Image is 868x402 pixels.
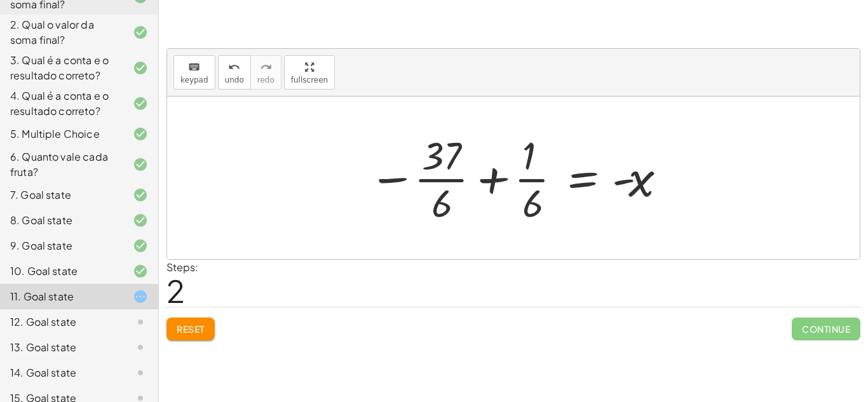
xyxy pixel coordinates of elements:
div: 13. Goal state [10,340,112,355]
button: Reset [166,318,215,340]
span: 2 [166,271,185,310]
div: 7. Goal state [10,187,112,203]
span: undo [225,76,244,84]
span: fullscreen [291,76,328,84]
div: 6. Quanto vale cada fruta? [10,149,112,180]
div: 5. Multiple Choice [10,126,112,142]
div: 11. Goal state [10,289,112,304]
div: 8. Goal state [10,213,112,228]
button: keyboardkeypad [173,55,215,90]
div: 4. Qual é a conta e o resultado correto? [10,88,112,119]
button: undoundo [218,55,251,90]
div: 10. Goal state [10,264,112,279]
i: Task finished and correct. [133,126,148,142]
label: Steps: [166,260,198,274]
i: Task finished and correct. [133,157,148,172]
i: Task finished and correct. [133,213,148,228]
div: 2. Qual o valor da soma final? [10,17,112,48]
i: redo [260,60,272,75]
i: Task not started. [133,314,148,330]
div: 3. Qual é a conta e o resultado correto? [10,53,112,83]
i: keyboard [188,60,200,75]
i: Task finished and correct. [133,25,148,40]
i: Task started. [133,289,148,304]
i: undo [228,60,240,75]
div: 12. Goal state [10,314,112,330]
span: keypad [180,76,208,84]
i: Task finished and correct. [133,264,148,279]
i: Task finished and correct. [133,187,148,203]
i: Task not started. [133,340,148,355]
div: 14. Goal state [10,365,112,380]
span: redo [257,76,275,84]
button: fullscreen [284,55,335,90]
i: Task not started. [133,365,148,380]
span: Reset [177,323,205,335]
button: redoredo [250,55,281,90]
i: Task finished and correct. [133,96,148,111]
i: Task finished and correct. [133,60,148,76]
div: 9. Goal state [10,238,112,253]
i: Task finished and correct. [133,238,148,253]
